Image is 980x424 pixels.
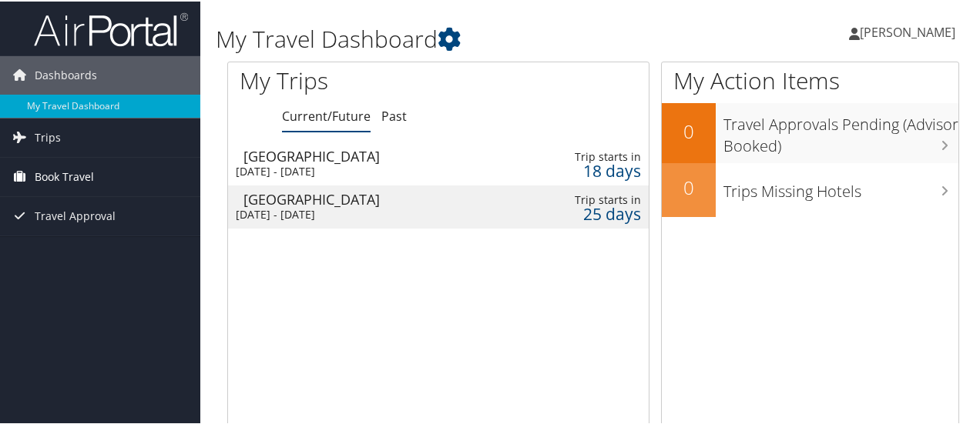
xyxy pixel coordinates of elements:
span: Trips [35,117,61,155]
div: [GEOGRAPHIC_DATA] [243,148,506,162]
div: [DATE] - [DATE] [236,163,498,177]
span: Dashboards [35,55,97,93]
img: airportal-logo.png [34,10,188,46]
div: Trip starts in [552,149,641,162]
span: Book Travel [35,156,94,195]
h2: 0 [662,173,716,199]
h1: My Trips [240,63,461,95]
span: Travel Approval [35,195,116,234]
a: [PERSON_NAME] [849,8,971,54]
a: Past [381,106,407,123]
a: 0Travel Approvals Pending (Advisor Booked) [662,102,958,161]
a: Current/Future [282,106,371,123]
h3: Travel Approvals Pending (Advisor Booked) [723,105,958,155]
div: [GEOGRAPHIC_DATA] [243,191,506,205]
h1: My Action Items [662,63,958,95]
div: 25 days [552,205,641,219]
span: [PERSON_NAME] [860,22,955,39]
a: 0Trips Missing Hotels [662,162,958,215]
div: 18 days [552,162,641,176]
h3: Trips Missing Hotels [723,172,958,201]
div: [DATE] - [DATE] [236,206,498,220]
h2: 0 [662,117,716,143]
div: Trip starts in [552,192,641,205]
h1: My Travel Dashboard [216,22,719,54]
